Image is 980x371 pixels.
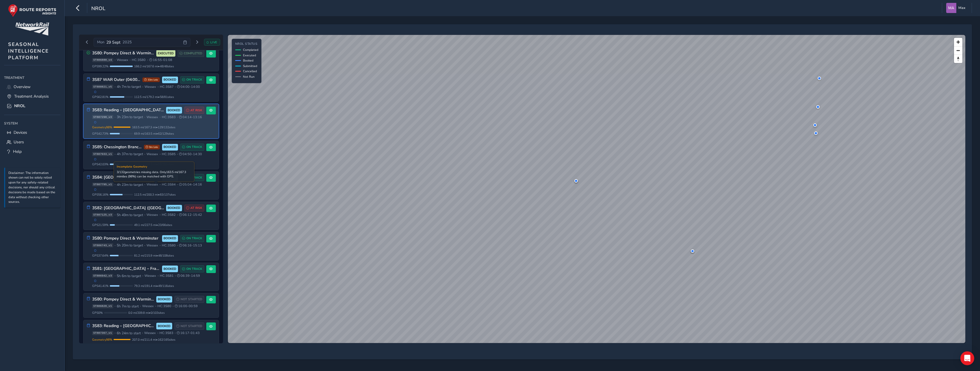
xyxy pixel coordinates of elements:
span: Overview [14,84,31,90]
img: rr logo [8,4,56,17]
span: Wessex [144,274,156,278]
button: Max [946,3,968,13]
span: Wessex [117,58,128,62]
span: BOOKED [164,145,176,149]
span: • [172,305,174,308]
span: ON TRACK [186,175,202,180]
button: Zoom out [954,46,962,55]
button: Zoom in [954,38,962,46]
span: NROL [14,103,25,109]
span: • [144,244,145,247]
h3: 3S84: [GEOGRAPHIC_DATA] – [GEOGRAPHIC_DATA], [GEOGRAPHIC_DATA], [GEOGRAPHIC_DATA] [92,175,160,180]
span: AT RISK [190,108,202,113]
a: Help [4,147,60,156]
span: • [159,153,161,156]
span: GPS 99.22 % [92,64,109,68]
span: Devices [14,130,27,135]
h3: 3S87 WAR Outer (04:00-14:00 MO, 05:00 - 15:00 Tue - Sun) [92,77,140,82]
span: BOOKED [158,324,170,329]
span: • [142,331,143,335]
span: 112.5 mi / 200.3 mi • 83 / 137 sites [134,192,176,197]
span: Wessex [144,331,156,335]
span: • [147,58,148,62]
span: 16:00 - 00:59 [175,304,198,308]
span: • [175,274,176,277]
span: 6h 7m to start [117,304,139,309]
span: Wessex [146,115,158,119]
span: • [114,58,116,62]
span: • [114,85,116,88]
span: 06:39 - 14:59 [177,274,200,278]
button: Next day [192,39,202,46]
span: 3h 23m to target [117,115,143,119]
span: GPS 42.03 % [92,162,109,166]
span: • [159,116,161,119]
span: BOOKED [168,108,180,113]
span: • [114,274,116,277]
span: • [144,116,145,119]
span: Mon [97,40,104,45]
span: 16:17 - 01:43 [177,331,200,335]
span: 06:16 - 15:13 [179,243,202,248]
img: diamond-layout [946,3,956,13]
span: • [175,85,176,88]
span: Users [14,139,24,145]
h3: 3S80: Pompey Direct & Warminster [92,297,154,302]
span: 166.2 mi / 167.6 mi • 48 / 48 sites [134,64,174,68]
span: • [155,305,156,308]
span: 6h 24m to start [117,331,141,335]
span: • [114,213,116,216]
span: 49.1 mi / 227.5 mi • 23 / 66 sites [134,223,172,227]
span: HC: 3S85 [162,152,176,156]
span: • [159,183,161,186]
h3: 3S83: Reading – [GEOGRAPHIC_DATA], [GEOGRAPHIC_DATA], [US_STATE][GEOGRAPHIC_DATA] [92,108,164,113]
span: COMPLETED [184,51,202,56]
span: • [142,274,143,277]
span: ST886743_v1 [92,243,113,247]
span: Not Run [243,75,255,79]
div: Treatment [4,73,60,82]
span: GPS 21.59 % [92,223,109,227]
span: 4h 23m to target [117,182,143,187]
span: HC: 3S83 [159,331,173,335]
span: 112.5 mi / 179.2 mi • 58 / 81 sites [134,95,174,99]
a: Treatment Analysis [4,92,60,101]
span: 79.3 mi / 191.4 mi • 49 / 116 sites [134,284,174,288]
span: • [114,153,116,156]
span: • [159,244,161,247]
span: EXECUTED [158,51,174,56]
h3: 3S80: Pompey Direct & Warminster [92,236,160,241]
span: Wessex [146,152,158,156]
span: 04:50 - 14:30 [179,152,202,156]
h3: 3S82: [GEOGRAPHIC_DATA] ([GEOGRAPHIC_DATA]) [92,206,164,211]
span: NOT STARTED [181,324,202,329]
span: • [129,58,131,62]
span: Booked [243,58,253,63]
span: SEASONAL INTELLIGENCE PLATFORM [8,41,49,61]
span: 06:12 - 15:42 [179,213,202,217]
span: HC: 3S81 [160,274,174,278]
span: BOOKED [158,297,170,302]
span: Wessex [146,182,158,187]
span: • [177,244,178,247]
span: • [114,244,116,247]
span: GPS 42.73 % [92,131,109,136]
a: Devices [4,128,60,137]
h3: 3S80: Pompey Direct & Warminster [92,51,154,56]
span: Treatment Analysis [14,94,49,99]
span: HC: 3S87 [160,85,174,89]
span: ST888821_v5 [92,85,113,89]
span: BOOKED [168,206,180,210]
span: ST886820_v1 [92,304,113,308]
span: 5h 20m to target [117,243,143,248]
span: • [177,213,178,216]
span: Wessex [144,85,156,89]
span: NOT STARTED [181,297,202,302]
span: 70.8 mi / 168.3 mi • 95 / 191 sites [134,162,174,166]
span: • [114,183,116,186]
span: 05:04 - 14:16 [179,182,202,187]
span: ON TRACK [186,145,202,149]
span: 29 Sept [106,40,120,45]
a: Users [4,137,60,147]
span: • [142,85,143,88]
